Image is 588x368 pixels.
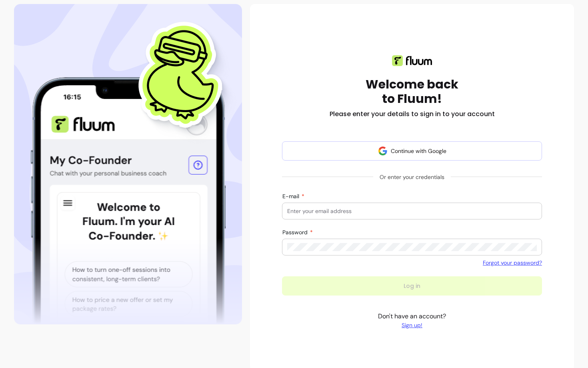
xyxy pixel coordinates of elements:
[330,109,495,119] h2: Please enter your details to sign in to your account
[282,193,301,200] span: E-mail
[366,77,458,106] h1: Welcome back to Fluum!
[378,146,388,156] img: avatar
[282,229,309,236] span: Password
[287,207,537,215] input: E-mail
[287,243,537,251] input: Password
[392,55,432,66] img: Fluum logo
[373,170,451,184] span: Or enter your credentials
[483,259,542,267] a: Forgot your password?
[378,321,446,329] a: Sign up!
[282,141,542,161] button: Continue with Google
[378,312,446,329] p: Don't have an account?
